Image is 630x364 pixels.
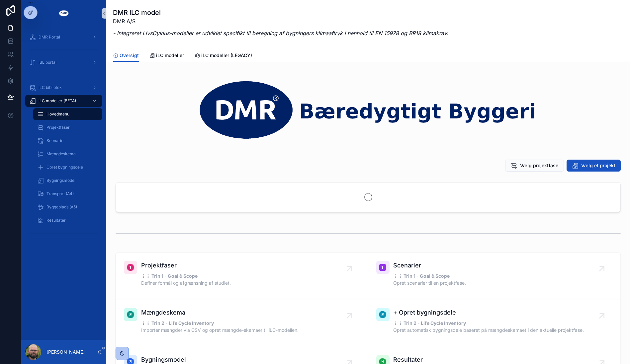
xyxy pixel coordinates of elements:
span: Projektfaser [141,261,231,270]
p: DMR A/S [113,17,449,25]
span: Scenarier [394,261,466,270]
strong: ⋮⋮ Trin 1 - Goal & Scope [141,273,198,279]
span: iLC modeller (LEGACY) [202,52,252,59]
a: DMR Portal [25,31,102,43]
img: 31076-dmr_logo_baeredygtigt-byggeri_space-arround---noloco---narrow---transparrent---white-DMR.png [116,78,621,141]
a: Byggeplads (A5) [33,201,102,213]
strong: ⋮⋮ Trin 2 - Life Cycle Inventory [141,320,214,326]
a: Scenarier [33,135,102,147]
p: Opret automatisk bygningsdele baseret på mængdeskemaet i den aktuelle projektfase. [394,327,584,333]
h1: DMR iLC model [113,8,449,17]
a: Projektfaser⋮⋮ Trin 1 - Goal & ScopeDefiner formål og afgrænsning af studiet. [116,253,368,300]
span: Vælg projektfase [520,162,558,169]
span: Opret bygningsdele [46,165,83,170]
strong: ⋮⋮ Trin 2 - Life Cycle Inventory [394,320,466,326]
span: Resultater [46,218,66,223]
a: iLC modeller (LEGACY) [195,49,252,63]
span: iBL portal [39,60,56,65]
a: Projektfaser [33,121,102,133]
a: iLC bibliotek [25,82,102,94]
a: iLC modeller [150,49,184,63]
span: Byggeplads (A5) [46,204,77,210]
button: Vælg et projekt [567,160,621,172]
em: - integreret LivsCyklus-modeller er udviklet specifikt til beregning af bygningers klimaaftryk i ... [113,30,449,36]
span: Projektfaser [46,125,70,130]
img: App logo [58,8,69,19]
span: Scenarier [46,138,65,143]
span: Mængdeskema [46,151,76,157]
span: iLC bibliotek [39,85,62,90]
a: Hovedmenu [33,108,102,120]
span: Hovedmenu [46,111,69,117]
button: Vælg projektfase [505,160,564,172]
a: Oversigt [113,49,139,62]
a: iBL portal [25,56,102,68]
span: iLC modeller [156,52,184,59]
p: [PERSON_NAME] [46,349,85,355]
p: Opret scenarier til en projektfase. [394,279,466,286]
span: Oversigt [120,52,139,59]
a: Scenarier⋮⋮ Trin 1 - Goal & ScopeOpret scenarier til en projektfase. [368,253,621,300]
strong: ⋮⋮ Trin 1 - Goal & Scope [394,273,450,279]
a: Transport (A4) [33,188,102,200]
a: Resultater [33,214,102,226]
span: + Opret bygningsdele [394,308,584,317]
a: Mængdeskema⋮⋮ Trin 2 - Life Cycle InventoryImporter mængder via CSV og opret mængde-skemaer til i... [116,300,368,347]
a: Opret bygningsdele [33,161,102,173]
div: scrollable content [21,27,106,247]
p: Definer formål og afgrænsning af studiet. [141,279,231,286]
a: iLC modeller (BETA) [25,95,102,107]
span: Vælg et projekt [581,162,615,169]
span: Transport (A4) [46,191,74,196]
span: DMR Portal [39,35,60,40]
span: Mængdeskema [141,308,299,317]
a: Bygningsmodel [33,175,102,186]
a: Mængdeskema [33,148,102,160]
p: Importer mængder via CSV og opret mængde-skemaer til iLC-modellen. [141,327,299,333]
span: iLC modeller (BETA) [39,98,76,104]
a: + Opret bygningsdele⋮⋮ Trin 2 - Life Cycle InventoryOpret automatisk bygningsdele baseret på mæng... [368,300,621,347]
span: Bygningsmodel [46,178,75,183]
